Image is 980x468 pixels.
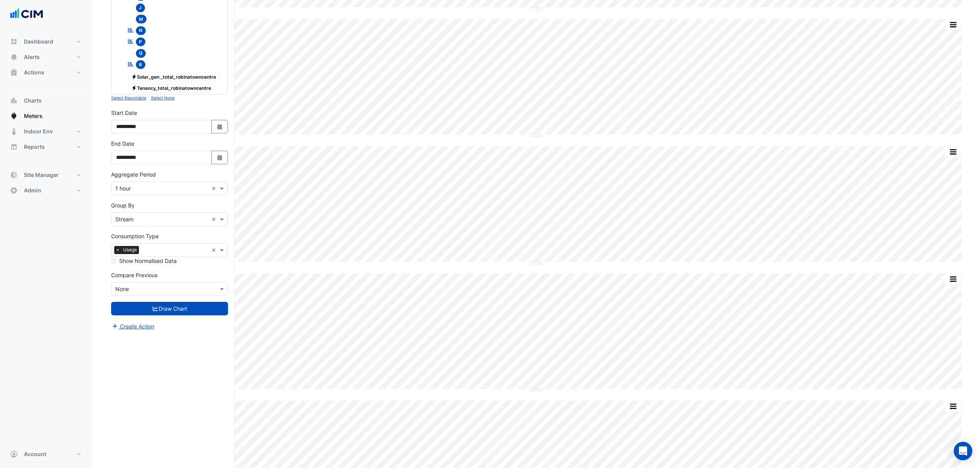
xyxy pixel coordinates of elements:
[216,154,223,161] fa-icon: Select Date
[24,53,40,61] span: Alerts
[6,183,86,198] button: Admin
[9,6,44,22] img: Company Logo
[114,246,121,254] span: ×
[119,257,177,265] label: Show Normalised Data
[111,94,146,101] button: Select Reportable
[24,143,45,151] span: Reports
[24,171,59,179] span: Site Manager
[24,112,42,120] span: Meters
[954,442,972,460] div: Open Intercom Messenger
[10,97,18,104] app-icon: Charts
[10,171,18,179] app-icon: Site Manager
[6,124,86,139] button: Indoor Env
[24,97,42,104] span: Charts
[10,128,18,135] app-icon: Indoor Env
[24,38,53,45] span: Dashboard
[6,167,86,183] button: Site Manager
[10,187,18,194] app-icon: Admin
[6,446,86,462] button: Account
[131,85,137,91] fa-icon: Electricity
[111,201,135,209] label: Group By
[945,147,961,157] button: More Options
[211,215,218,223] span: Clear
[24,187,41,194] span: Admin
[127,61,134,67] fa-icon: Reportable
[211,184,218,192] span: Clear
[128,72,220,81] span: Solar_gen _total_robinatowncentre
[151,96,174,101] small: Select None
[10,143,18,151] app-icon: Reports
[6,93,86,108] button: Charts
[111,302,228,315] button: Draw Chart
[121,246,139,254] span: Usage
[127,27,134,33] fa-icon: Reportable
[136,49,146,58] span: Q
[945,401,961,411] button: More Options
[6,139,86,155] button: Reports
[111,322,155,331] button: Create Action
[151,94,174,101] button: Select None
[6,108,86,124] button: Meters
[128,84,215,93] span: Tenancy_total_robinatowncentre
[111,96,146,101] small: Select Reportable
[6,65,86,80] button: Actions
[10,112,18,120] app-icon: Meters
[136,60,146,69] span: R
[136,37,146,46] span: P
[136,26,146,35] span: N
[10,53,18,61] app-icon: Alerts
[111,271,157,279] label: Compare Previous
[111,109,137,117] label: Start Date
[10,38,18,45] app-icon: Dashboard
[24,128,53,135] span: Indoor Env
[945,274,961,284] button: More Options
[127,38,134,45] fa-icon: Reportable
[111,140,134,148] label: End Date
[945,20,961,29] button: More Options
[131,74,137,79] fa-icon: Electricity
[216,123,223,130] fa-icon: Select Date
[10,69,18,76] app-icon: Actions
[24,69,44,76] span: Actions
[24,450,46,458] span: Account
[111,232,159,240] label: Consumption Type
[211,246,218,254] span: Clear
[6,49,86,65] button: Alerts
[136,3,145,12] span: J
[111,170,156,178] label: Aggregate Period
[6,34,86,49] button: Dashboard
[136,15,147,24] span: M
